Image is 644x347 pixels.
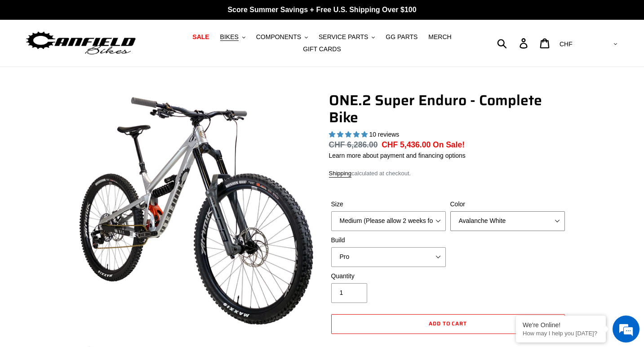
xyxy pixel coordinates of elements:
[319,33,368,41] span: SERVICE PARTS
[381,31,422,43] a: GG PARTS
[429,319,467,328] span: Add to cart
[382,140,431,149] span: CHF 5,436.00
[216,31,250,43] button: BIKES
[386,33,417,41] span: GG PARTS
[298,43,346,55] a: GIFT CARDS
[428,33,451,41] span: MERCH
[424,31,456,43] a: MERCH
[220,33,239,41] span: BIKES
[329,92,567,126] h1: ONE.2 Super Enduro - Complete Bike
[331,271,446,281] label: Quantity
[331,200,446,209] label: Size
[331,314,565,334] button: Add to cart
[523,321,599,329] div: We're Online!
[329,131,369,138] span: 5.00 stars
[188,31,213,43] a: SALE
[433,139,465,151] span: On Sale!
[450,200,565,209] label: Color
[192,33,209,41] span: SALE
[523,330,599,337] p: How may I help you today?
[303,45,341,53] span: GIFT CARDS
[256,33,301,41] span: COMPONENTS
[329,170,352,178] a: Shipping
[329,169,567,178] div: calculated at checkout.
[502,33,525,53] input: Search
[329,140,378,149] s: CHF 6,286.00
[369,131,399,138] span: 10 reviews
[252,31,312,43] button: COMPONENTS
[331,236,446,245] label: Build
[314,31,379,43] button: SERVICE PARTS
[329,152,466,159] a: Learn more about payment and financing options
[25,29,137,58] img: Canfield Bikes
